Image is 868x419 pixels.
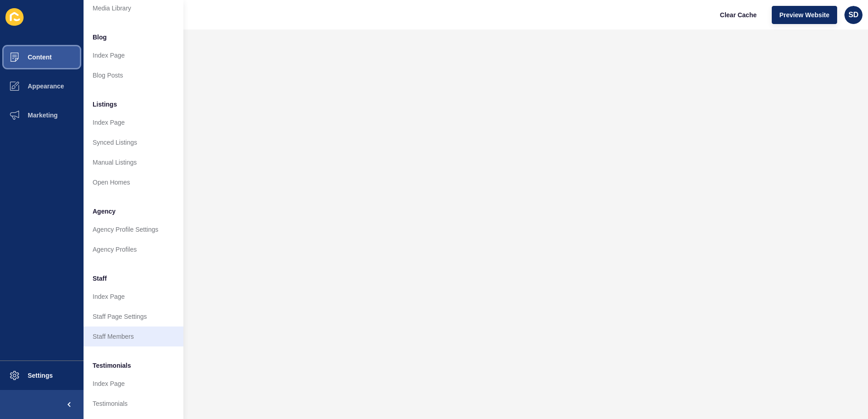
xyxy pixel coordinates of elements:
[84,152,183,172] a: Manual Listings
[712,6,764,24] button: Clear Cache
[84,172,183,192] a: Open Homes
[848,10,858,19] span: SD
[84,132,183,152] a: Synced Listings
[772,6,837,24] button: Preview Website
[93,361,131,370] span: Testimonials
[84,45,183,65] a: Index Page
[84,287,183,307] a: Index Page
[779,10,829,19] span: Preview Website
[84,112,183,132] a: Index Page
[84,239,183,259] a: Agency Profiles
[93,33,107,42] span: Blog
[84,307,183,326] a: Staff Page Settings
[720,10,757,19] span: Clear Cache
[84,326,183,346] a: Staff Members
[84,219,183,239] a: Agency Profile Settings
[93,207,116,216] span: Agency
[93,274,107,283] span: Staff
[93,100,117,109] span: Listings
[84,394,183,414] a: Testimonials
[84,65,183,85] a: Blog Posts
[84,374,183,394] a: Index Page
